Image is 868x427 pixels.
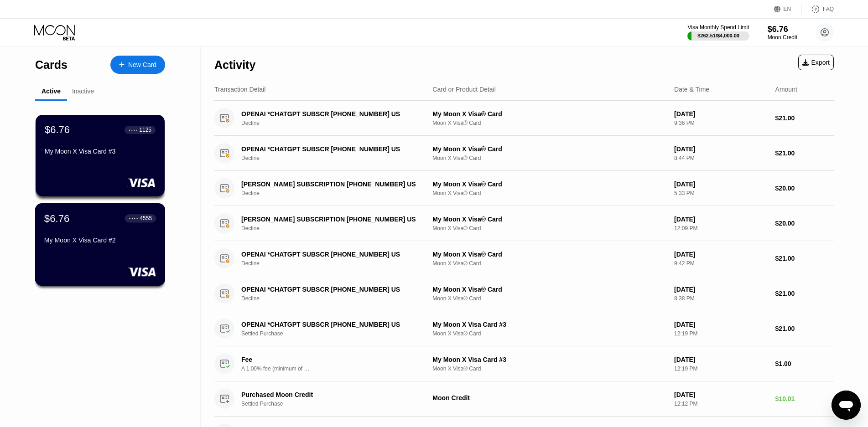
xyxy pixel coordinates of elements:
[214,346,834,381] div: FeeA 1.00% fee (minimum of $1.00) is charged on all transactionsMy Moon X Visa Card #3Moon X Visa...
[241,225,431,232] div: Decline
[44,237,156,244] div: My Moon X Visa Card #2
[45,124,70,136] div: $6.76
[674,190,768,196] div: 5:33 PM
[214,86,265,93] div: Transaction Detail
[110,56,165,74] div: New Card
[241,251,418,258] div: OPENAI *CHATGPT SUBSCR [PHONE_NUMBER] US
[798,55,834,70] div: Export
[432,251,667,258] div: My Moon X Visa® Card
[241,260,431,267] div: Decline
[697,33,739,38] div: $262.51 / $4,000.00
[768,25,797,41] div: $6.76Moon Credit
[775,395,834,402] div: $10.01
[72,87,94,95] div: Inactive
[214,206,834,241] div: [PERSON_NAME] SUBSCRIPTION [PHONE_NUMBER] USDeclineMy Moon X Visa® CardMoon X Visa® Card[DATE]12:...
[432,365,667,372] div: Moon X Visa® Card
[241,216,418,223] div: [PERSON_NAME] SUBSCRIPTION [PHONE_NUMBER] US
[775,114,834,122] div: $21.00
[241,365,310,372] div: A 1.00% fee (minimum of $1.00) is charged on all transactions
[432,321,667,328] div: My Moon X Visa Card #3
[241,145,418,153] div: OPENAI *CHATGPT SUBSCR [PHONE_NUMBER] US
[674,145,768,153] div: [DATE]
[823,6,834,12] div: FAQ
[432,110,667,118] div: My Moon X Visa® Card
[214,136,834,171] div: OPENAI *CHATGPT SUBSCR [PHONE_NUMBER] USDeclineMy Moon X Visa® CardMoon X Visa® Card[DATE]8:44 PM...
[674,155,768,161] div: 8:44 PM
[214,276,834,311] div: OPENAI *CHATGPT SUBSCR [PHONE_NUMBER] USDeclineMy Moon X Visa® CardMoon X Visa® Card[DATE]8:38 PM...
[775,255,834,262] div: $21.00
[432,145,667,153] div: My Moon X Visa® Card
[432,86,496,93] div: Card or Product Detail
[140,215,152,221] div: 4555
[674,86,709,93] div: Date & Time
[241,295,431,302] div: Decline
[775,220,834,227] div: $20.00
[802,5,834,14] div: FAQ
[674,251,768,258] div: [DATE]
[214,101,834,136] div: OPENAI *CHATGPT SUBSCR [PHONE_NUMBER] USDeclineMy Moon X Visa® CardMoon X Visa® Card[DATE]9:36 PM...
[775,360,834,367] div: $1.00
[128,61,156,69] div: New Card
[432,295,667,302] div: Moon X Visa® Card
[775,149,834,157] div: $21.00
[241,155,431,161] div: Decline
[687,24,749,41] div: Visa Monthly Spend Limit$262.51/$4,000.00
[674,321,768,328] div: [DATE]
[44,212,70,224] div: $6.76
[214,241,834,276] div: OPENAI *CHATGPT SUBSCR [PHONE_NUMBER] USDeclineMy Moon X Visa® CardMoon X Visa® Card[DATE]9:42 PM...
[432,260,667,267] div: Moon X Visa® Card
[241,321,418,328] div: OPENAI *CHATGPT SUBSCR [PHONE_NUMBER] US
[802,59,830,66] div: Export
[432,190,667,196] div: Moon X Visa® Card
[241,391,418,398] div: Purchased Moon Credit
[687,24,749,31] div: Visa Monthly Spend Limit
[775,290,834,297] div: $21.00
[768,25,797,34] div: $6.76
[432,216,667,223] div: My Moon X Visa® Card
[241,330,431,337] div: Settled Purchase
[432,180,667,188] div: My Moon X Visa® Card
[241,401,431,407] div: Settled Purchase
[36,204,165,285] div: $6.76● ● ● ●4555My Moon X Visa Card #2
[241,356,305,363] div: Fee
[674,260,768,267] div: 9:42 PM
[241,110,418,118] div: OPENAI *CHATGPT SUBSCR [PHONE_NUMBER] US
[214,311,834,346] div: OPENAI *CHATGPT SUBSCR [PHONE_NUMBER] USSettled PurchaseMy Moon X Visa Card #3Moon X Visa® Card[D...
[432,330,667,337] div: Moon X Visa® Card
[35,58,68,72] div: Cards
[674,330,768,337] div: 12:19 PM
[129,129,138,131] div: ● ● ● ●
[241,180,418,188] div: [PERSON_NAME] SUBSCRIPTION [PHONE_NUMBER] US
[432,155,667,161] div: Moon X Visa® Card
[214,381,834,417] div: Purchased Moon CreditSettled PurchaseMoon Credit[DATE]12:12 PM$10.01
[241,190,431,196] div: Decline
[214,58,255,72] div: Activity
[432,120,667,126] div: Moon X Visa® Card
[674,356,768,363] div: [DATE]
[36,115,165,196] div: $6.76● ● ● ●1125My Moon X Visa Card #3
[674,295,768,302] div: 8:38 PM
[129,217,138,220] div: ● ● ● ●
[139,127,151,133] div: 1125
[674,225,768,232] div: 12:09 PM
[432,286,667,293] div: My Moon X Visa® Card
[42,87,61,95] div: Active
[241,286,418,293] div: OPENAI *CHATGPT SUBSCR [PHONE_NUMBER] US
[432,394,667,401] div: Moon Credit
[241,120,431,126] div: Decline
[674,110,768,118] div: [DATE]
[775,325,834,332] div: $21.00
[832,391,861,420] iframe: Button to launch messaging window
[674,391,768,398] div: [DATE]
[674,216,768,223] div: [DATE]
[674,365,768,372] div: 12:19 PM
[214,171,834,206] div: [PERSON_NAME] SUBSCRIPTION [PHONE_NUMBER] USDeclineMy Moon X Visa® CardMoon X Visa® Card[DATE]5:3...
[674,180,768,188] div: [DATE]
[768,34,797,41] div: Moon Credit
[775,185,834,192] div: $20.00
[432,356,667,363] div: My Moon X Visa Card #3
[432,225,667,232] div: Moon X Visa® Card
[774,5,802,14] div: EN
